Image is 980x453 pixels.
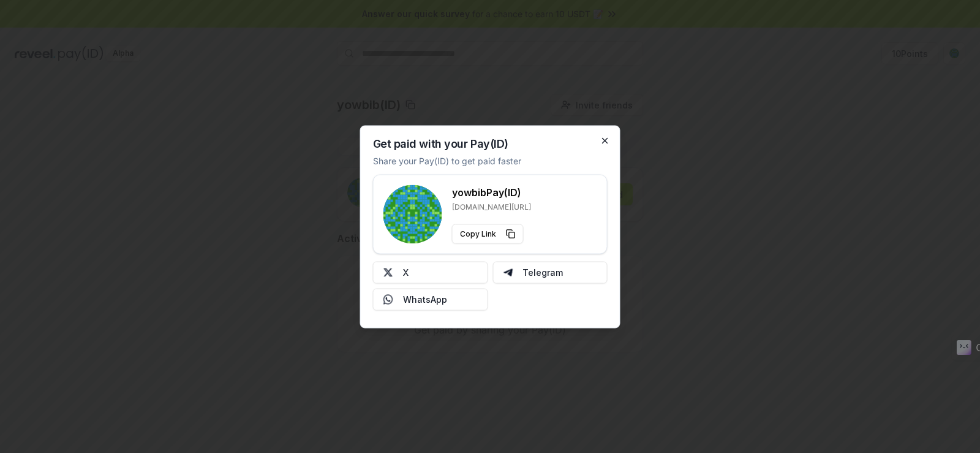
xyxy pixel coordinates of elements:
[452,224,524,243] button: Copy Link
[452,185,531,199] h3: yowbib Pay(ID)
[373,154,521,167] p: Share your Pay(ID) to get paid faster
[492,261,608,283] button: Telegram
[503,267,513,277] img: Telegram
[383,294,393,304] img: Whatsapp
[373,288,488,310] button: WhatsApp
[452,202,531,211] p: [DOMAIN_NAME][URL]
[373,261,488,283] button: X
[383,267,393,277] img: X
[373,138,508,149] h2: Get paid with your Pay(ID)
